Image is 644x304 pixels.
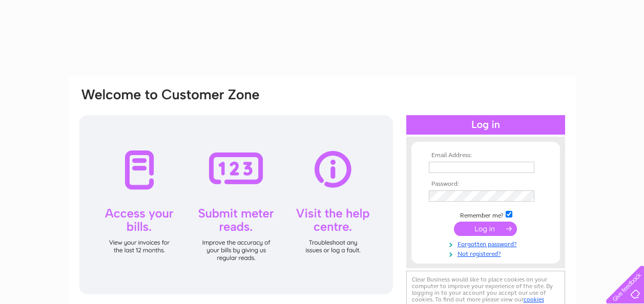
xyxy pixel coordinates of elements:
[429,248,545,258] a: Not registered?
[454,222,517,236] input: Submit
[426,181,545,188] th: Password:
[426,152,545,159] th: Email Address:
[429,238,545,248] a: Forgotten password?
[426,209,545,220] td: Remember me?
